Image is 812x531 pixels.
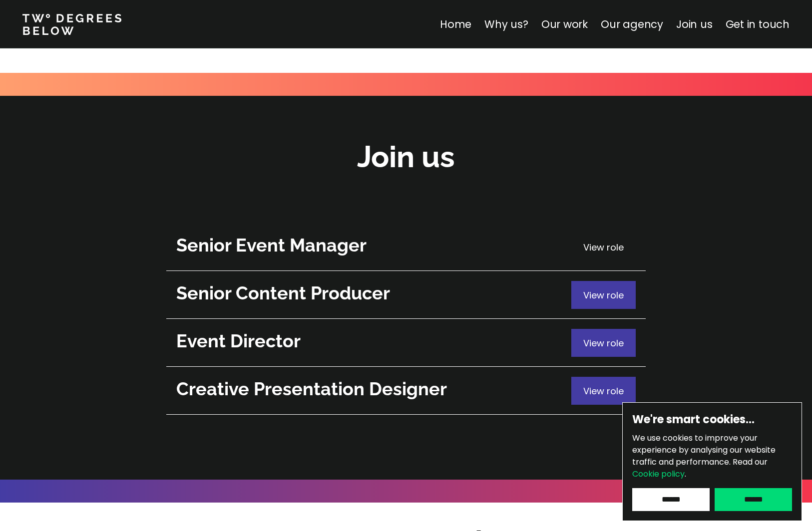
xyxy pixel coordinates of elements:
span: Read our . [632,456,768,480]
h2: Creative Presentation Designer [176,377,566,401]
span: View role [583,289,624,301]
a: Why us? [484,17,528,31]
h2: Senior Content Producer [176,281,566,305]
a: View role [166,319,646,367]
h2: Event Director [176,329,566,353]
a: View role [166,367,646,415]
a: View role [166,223,646,271]
span: View role [583,385,624,397]
h2: Senior Event Manager [176,233,566,258]
h2: Join us [357,137,455,177]
span: View role [583,241,624,254]
p: We use cookies to improve your experience by analysing our website traffic and performance. [632,432,792,480]
a: Get in touch [726,17,790,31]
a: View role [166,271,646,319]
a: Our work [541,17,588,31]
h6: We're smart cookies… [632,412,792,427]
a: Cookie policy [632,468,685,480]
a: Join us [676,17,713,31]
a: Our agency [601,17,663,31]
a: Home [440,17,471,31]
span: View role [583,337,624,349]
